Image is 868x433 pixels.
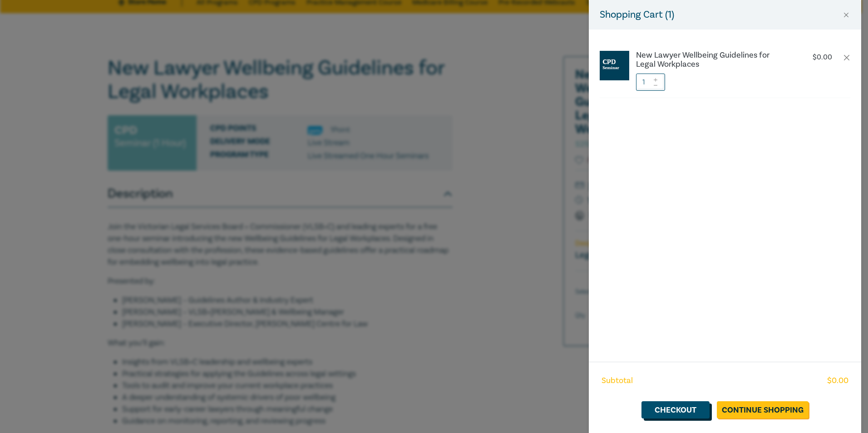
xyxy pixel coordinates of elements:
[717,401,809,418] a: Continue Shopping
[602,375,633,387] span: Subtotal
[600,51,629,80] img: CPD%20Seminar.jpg
[827,375,848,387] span: $ 0.00
[641,401,710,418] a: Checkout
[600,7,674,22] h5: Shopping Cart ( 1 )
[813,53,832,62] p: $ 0.00
[636,74,665,91] input: 1
[842,11,850,19] button: Close
[636,51,787,69] a: New Lawyer Wellbeing Guidelines for Legal Workplaces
